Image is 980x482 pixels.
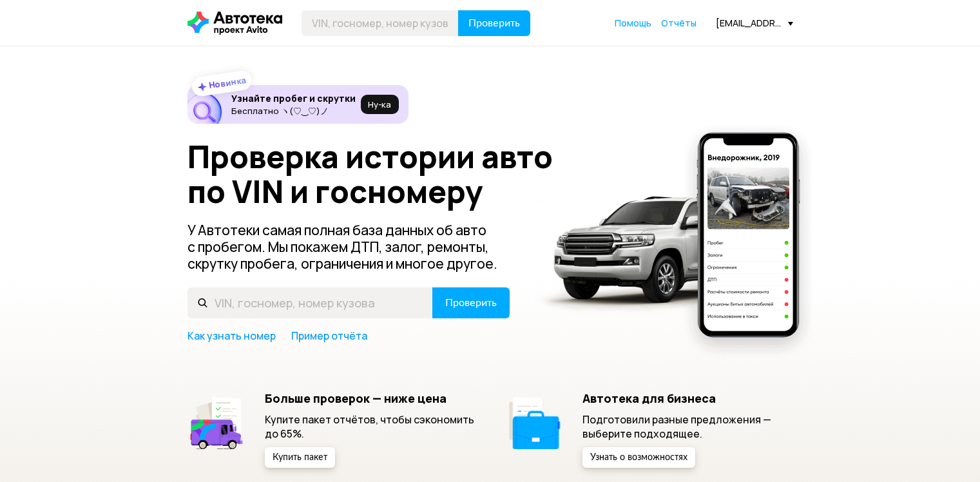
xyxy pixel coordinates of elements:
h1: Проверка истории авто по VIN и госномеру [187,139,572,209]
p: Подготовили разные предложения — выберите подходящее. [582,412,793,441]
h5: Автотека для бизнеса [582,391,793,405]
a: Пример отчёта [291,329,367,343]
h6: Узнайте пробег и скрутки [231,93,356,104]
button: Купить пакет [265,447,335,468]
span: Ну‑ка [368,99,391,110]
span: Проверить [468,18,520,28]
span: Проверить [445,298,497,308]
input: VIN, госномер, номер кузова [302,10,459,36]
p: У Автотеки самая полная база данных об авто с пробегом. Мы покажем ДТП, залог, ремонты, скрутку п... [187,222,511,272]
span: Купить пакет [273,453,327,462]
input: VIN, госномер, номер кузова [187,287,433,318]
a: Помощь [615,17,651,30]
a: Как узнать номер [187,329,276,343]
span: Отчёты [661,17,697,29]
span: Помощь [615,17,651,29]
div: [EMAIL_ADDRESS][DOMAIN_NAME] [716,17,793,29]
button: Узнать о возможностях [582,447,695,468]
span: Узнать о возможностях [590,453,687,462]
a: Отчёты [661,17,697,30]
p: Купите пакет отчётов, чтобы сэкономить до 65%. [265,412,476,441]
button: Проверить [432,287,510,318]
strong: Новинка [207,74,247,91]
p: Бесплатно ヽ(♡‿♡)ノ [231,106,356,116]
h5: Больше проверок — ниже цена [265,391,476,405]
button: Проверить [458,10,530,36]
